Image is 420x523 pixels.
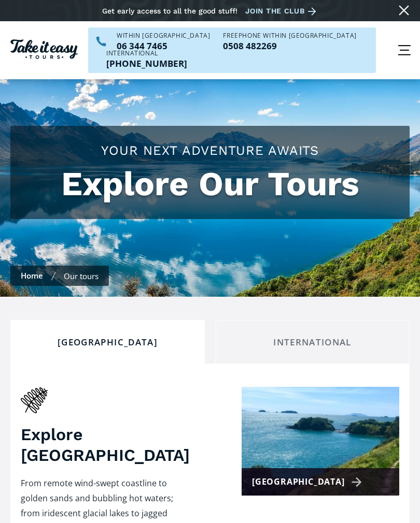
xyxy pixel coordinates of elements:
[223,33,356,39] div: Freephone WITHIN [GEOGRAPHIC_DATA]
[223,41,356,50] p: 0508 482269
[102,7,237,15] div: Get early access to all the good stuff!
[106,50,187,56] div: International
[117,41,210,50] p: 06 344 7465
[10,266,109,286] nav: breadcrumbs
[21,165,399,204] h1: Explore Our Tours
[21,270,43,281] a: Home
[252,474,366,489] div: [GEOGRAPHIC_DATA]
[117,33,210,39] div: WITHIN [GEOGRAPHIC_DATA]
[242,387,399,496] a: [GEOGRAPHIC_DATA]
[10,39,78,59] img: Take it easy Tours logo
[223,41,356,50] a: Call us freephone within NZ on 0508482269
[389,35,420,66] div: menu
[21,424,190,466] h3: Explore [GEOGRAPHIC_DATA]
[64,271,99,281] div: Our tours
[19,337,196,348] div: [GEOGRAPHIC_DATA]
[106,59,187,68] a: Call us outside of NZ on +6463447465
[106,59,187,68] p: [PHONE_NUMBER]
[10,37,78,64] a: Homepage
[396,2,412,19] a: Close message
[21,141,399,159] h2: Your Next Adventure Awaits
[117,41,210,50] a: Call us within NZ on 063447465
[245,5,320,18] a: Join the club
[224,337,401,348] div: International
